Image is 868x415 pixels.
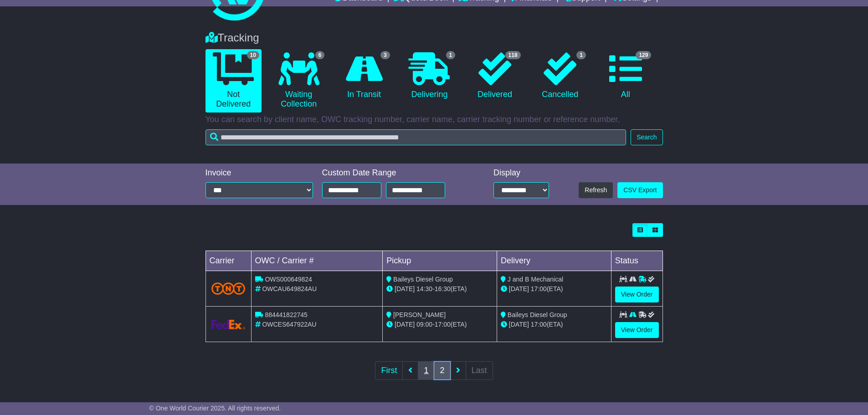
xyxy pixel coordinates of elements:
[467,49,523,103] a: 118 Delivered
[205,168,313,178] div: Invoice
[265,276,312,283] span: OWS000649824
[446,51,456,59] span: 1
[247,51,259,59] span: 10
[401,49,457,103] a: 1 Delivering
[579,182,613,198] button: Refresh
[576,51,586,59] span: 1
[201,31,668,45] div: Tracking
[211,320,246,329] img: GetCarrierServiceLogo
[386,320,493,329] div: - (ETA)
[322,168,468,178] div: Custom Date Range
[597,49,653,103] a: 129 All
[383,251,497,271] td: Pickup
[271,49,327,113] a: 6 Waiting Collection
[531,321,547,328] span: 17:00
[265,311,307,318] span: 884441822745
[509,321,529,328] span: [DATE]
[205,115,663,125] p: You can search by client name, OWC tracking number, carrier name, carrier tracking number or refe...
[251,251,383,271] td: OWC / Carrier #
[501,320,607,329] div: (ETA)
[149,405,281,412] span: © One World Courier 2025. All rights reserved.
[205,251,251,271] td: Carrier
[434,361,450,380] a: 2
[636,51,651,59] span: 129
[501,284,607,294] div: (ETA)
[615,287,659,302] a: View Order
[532,49,588,103] a: 1 Cancelled
[262,285,317,292] span: OWCAU649824AU
[508,311,567,318] span: Baileys Diesel Group
[435,285,451,292] span: 16:30
[395,285,415,292] span: [DATE]
[416,321,432,328] span: 09:00
[508,276,563,283] span: J and B Mechanical
[615,322,659,338] a: View Order
[493,168,549,178] div: Display
[509,285,529,292] span: [DATE]
[336,49,392,103] a: 3 In Transit
[497,251,611,271] td: Delivery
[315,51,325,59] span: 6
[393,311,446,318] span: [PERSON_NAME]
[262,321,316,328] span: OWCES647922AU
[211,282,246,295] img: TNT_Domestic.png
[418,361,434,380] a: 1
[386,284,493,294] div: - (ETA)
[416,285,432,292] span: 14:30
[531,285,547,292] span: 17:00
[435,321,451,328] span: 17:00
[393,276,453,283] span: Baileys Diesel Group
[205,49,262,113] a: 10 Not Delivered
[380,51,390,59] span: 3
[375,361,403,380] a: First
[617,182,663,198] a: CSV Export
[505,51,521,59] span: 118
[611,251,663,271] td: Status
[631,129,663,145] button: Search
[395,321,415,328] span: [DATE]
